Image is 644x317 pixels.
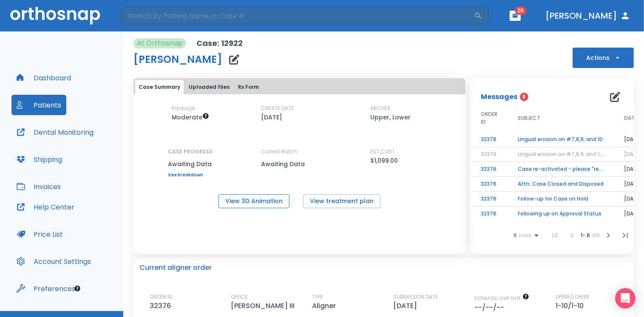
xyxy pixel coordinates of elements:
p: $1,099.00 [370,156,398,166]
span: 32376 [481,150,496,158]
p: CASE PROGRESS [168,148,213,156]
p: [DATE] [261,112,282,122]
span: [DATE] [624,150,642,158]
button: Preferences [11,278,80,299]
span: Up to 20 Steps (40 aligners) [172,113,209,122]
button: Case Summary [135,80,184,94]
p: UPPER/LOWER [556,293,590,301]
span: 8 [520,93,528,101]
p: Upper, Lower [370,112,411,122]
h1: [PERSON_NAME] [133,54,222,65]
td: Following up on Approval Status [508,207,614,221]
button: View 3D Animation [218,194,289,208]
p: Current Batch [261,148,338,156]
p: EST COST [370,148,395,156]
img: Orthosnap [10,7,100,24]
p: Package [172,105,195,112]
span: 1 - 6 [581,232,591,239]
span: rows [517,232,531,238]
p: ARCHES [370,105,391,112]
p: [PERSON_NAME] III [231,301,298,311]
td: 32376 [471,132,508,147]
p: Awaiting Data [168,159,213,169]
div: Tooltip anchor [74,285,81,292]
div: Open Intercom Messenger [615,288,635,309]
p: --/--/-- [474,303,508,313]
button: [PERSON_NAME] [542,8,634,23]
td: Lingual erosion on #7,8,9, and 10 [508,132,614,147]
button: Uploaded files [185,80,233,94]
button: Dashboard [11,68,76,88]
p: 1-10/1-10 [556,301,587,311]
button: Rx Form [235,80,262,94]
button: Patients [11,95,66,115]
p: SUBMISSION DATE [393,293,438,301]
button: View treatment plan [303,194,380,208]
span: 6 [513,232,517,238]
button: Shipping [11,149,67,170]
span: SUBJECT [518,114,540,122]
input: Search by Patient Name or Case # [122,7,474,24]
div: tabs [135,80,464,94]
button: Account Settings [11,251,96,272]
p: TYPE [312,293,323,301]
button: Invoices [11,176,66,197]
td: Case re-activated - please "revise" and add notes [508,162,614,177]
button: Dental Monitoring [11,122,99,142]
p: Awaiting Data [261,159,338,169]
span: DATE [624,114,637,122]
button: Price List [11,224,68,244]
p: OFFICE [231,293,248,301]
p: [DATE] [393,301,420,311]
span: Lingual erosion on #7,8,9, and 10. [518,150,604,158]
p: Current aligner order [139,263,212,273]
p: 32376 [150,301,174,311]
td: 32376 [471,162,508,177]
span: ORDER ID [481,110,497,126]
td: 32376 [471,192,508,207]
span: The date will be available after approving treatment plan [474,295,529,302]
p: Messages [481,92,517,102]
p: Case: 12922 [196,38,243,48]
td: 32376 [471,177,508,192]
p: Aligner [312,301,339,311]
p: ORDER ID [150,293,172,301]
p: CREATE DATE [261,105,294,112]
button: Help Center [11,197,79,217]
a: See breakdown [168,173,213,178]
td: Attn: Case Closed and Disposed [508,177,614,192]
td: Follow-up for Case on Hold [508,192,614,207]
p: At Orthosnap [137,38,183,48]
span: of 9 [591,232,600,239]
button: Actions [573,48,634,68]
span: 26 [515,6,527,15]
td: 32376 [471,207,508,221]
